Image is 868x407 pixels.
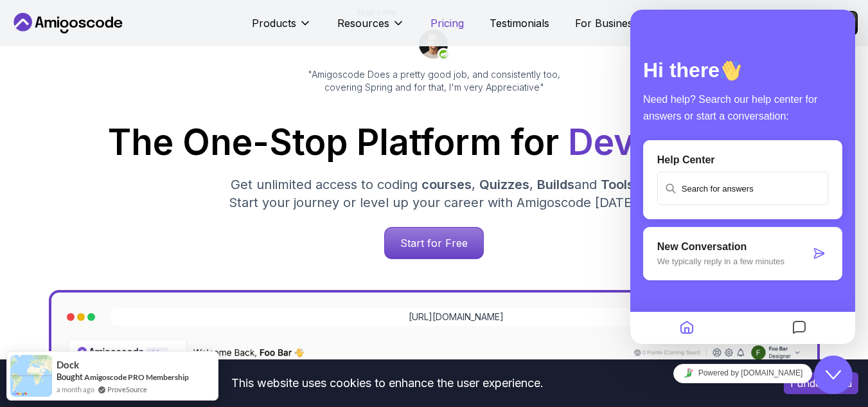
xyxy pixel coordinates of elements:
[568,121,761,163] span: Developers
[57,359,79,370] span: Dock
[575,15,638,31] a: For Business
[337,15,405,41] button: Resources
[490,15,549,31] a: Testimonials
[409,311,504,323] a: [URL][DOMAIN_NAME]
[10,369,765,397] div: This website uses cookies to enhance the user experience.
[84,372,189,382] a: Amigoscode PRO Membership
[601,177,634,192] span: Tools
[337,15,389,31] p: Resources
[384,227,484,259] a: Start for Free
[290,68,578,94] p: "Amigoscode Does a pretty good job, and consistently too, covering Spring and for that, I'm very ...
[537,177,574,192] span: Builds
[630,10,855,344] iframe: chat widget
[421,177,472,192] span: courses
[385,228,483,258] p: Start for Free
[57,384,94,395] span: a month ago
[252,15,296,31] p: Products
[57,372,83,382] span: Bought
[10,125,858,160] h1: The One-Stop Platform for
[10,355,52,397] img: provesource social proof notification image
[107,384,147,395] a: ProveSource
[630,359,855,388] iframe: chat widget
[814,356,855,394] iframe: chat widget
[252,15,312,41] button: Products
[218,176,650,212] p: Get unlimited access to coding , , and . Start your journey or level up your career with Amigosco...
[430,15,464,31] a: Pricing
[479,177,529,192] span: Quizzes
